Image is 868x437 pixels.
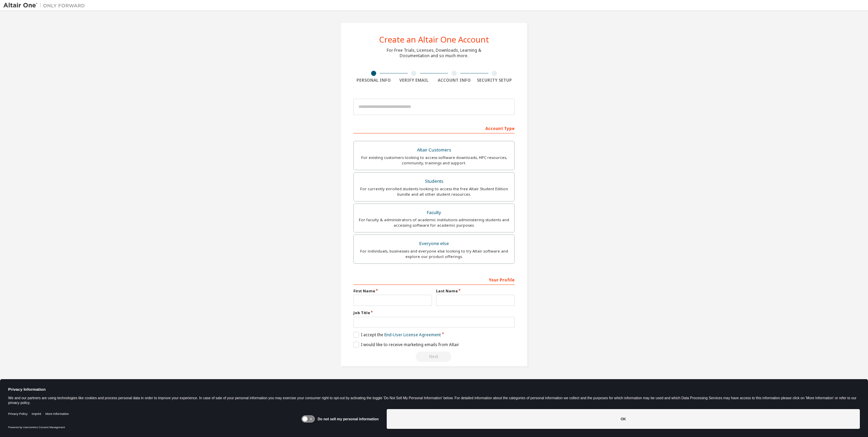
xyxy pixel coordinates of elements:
[434,78,474,83] div: Account Info
[358,155,510,166] div: For existing customers looking to access software downloads, HPC resources, community, trainings ...
[384,332,441,338] a: End-User License Agreement
[474,78,515,83] div: Security Setup
[353,288,432,294] label: First Name
[358,239,510,248] div: Everyone else
[353,332,441,338] label: I accept the
[436,288,515,294] label: Last Name
[353,342,459,347] label: I would like to receive marketing emails from Altair
[358,248,510,259] div: For individuals, businesses and everyone else looking to try Altair software and explore our prod...
[353,274,515,285] div: Your Profile
[358,186,510,197] div: For currently enrolled students looking to access the free Altair Student Edition bundle and all ...
[353,310,515,315] label: Job Title
[387,48,481,59] div: For Free Trials, Licenses, Downloads, Learning & Documentation and so much more.
[358,177,510,186] div: Students
[379,35,489,44] div: Create an Altair One Account
[394,78,434,83] div: Verify Email
[358,217,510,228] div: For faculty & administrators of academic institutions administering students and accessing softwa...
[353,78,394,83] div: Personal Info
[358,145,510,155] div: Altair Customers
[358,208,510,217] div: Faculty
[353,352,515,362] div: Read and acccept EULA to continue
[353,123,515,133] div: Account Type
[3,2,88,9] img: Altair One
